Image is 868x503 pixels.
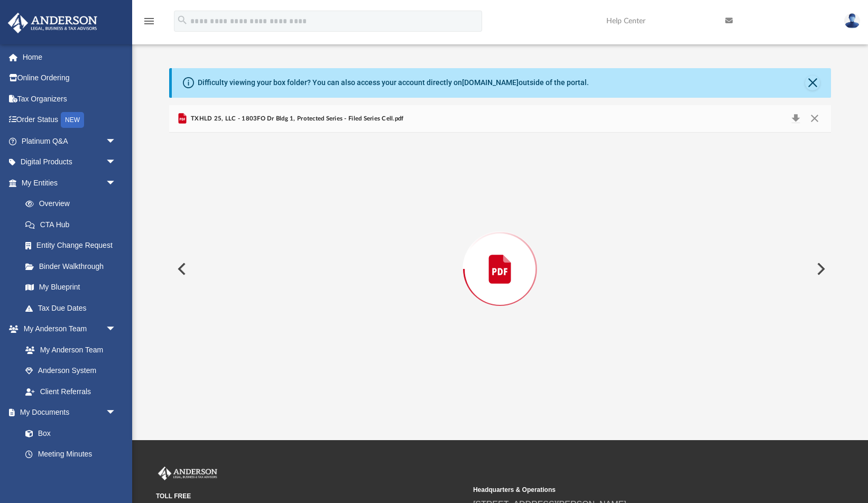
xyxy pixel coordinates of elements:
a: Overview [15,193,132,215]
span: arrow_drop_down [106,131,127,152]
span: arrow_drop_down [106,152,127,173]
a: [DOMAIN_NAME] [462,78,519,87]
a: Anderson System [15,360,127,381]
i: search [177,14,188,26]
div: Difficulty viewing your box folder? You can also access your account directly on outside of the p... [198,77,589,88]
a: My Anderson Team [15,339,122,360]
a: My Anderson Teamarrow_drop_down [7,319,127,340]
button: Download [787,111,806,126]
img: Anderson Advisors Platinum Portal [5,13,100,33]
a: Binder Walkthrough [15,256,132,277]
a: Tax Due Dates [15,297,132,319]
small: Headquarters & Operations [473,485,783,495]
span: arrow_drop_down [106,402,127,424]
a: Online Ordering [7,68,132,89]
img: Anderson Advisors Platinum Portal [156,467,219,480]
a: Forms Library [15,464,122,486]
div: Preview [169,105,832,406]
a: Meeting Minutes [15,444,127,465]
a: Box [15,423,122,444]
a: My Entitiesarrow_drop_down [7,172,132,193]
a: My Documentsarrow_drop_down [7,402,127,423]
button: Close [805,111,824,126]
span: TXHLD 25, LLC - 1803FO Dr Bldg 1, Protected Series - Filed Series Cell.pdf [189,114,404,124]
button: Next File [808,254,832,284]
a: menu [143,20,155,27]
a: Order StatusNEW [7,109,132,131]
a: Entity Change Request [15,235,132,256]
div: NEW [61,112,84,128]
span: arrow_drop_down [106,172,127,194]
a: CTA Hub [15,214,132,235]
a: Tax Organizers [7,88,132,109]
i: menu [143,15,155,27]
a: Home [7,46,132,68]
button: Previous File [169,254,192,284]
a: Digital Productsarrow_drop_down [7,152,132,173]
a: My Blueprint [15,277,127,298]
img: User Pic [844,13,860,29]
button: Close [805,76,820,90]
small: TOLL FREE [156,491,466,501]
a: Platinum Q&Aarrow_drop_down [7,131,132,152]
a: Client Referrals [15,381,127,402]
span: arrow_drop_down [106,319,127,340]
